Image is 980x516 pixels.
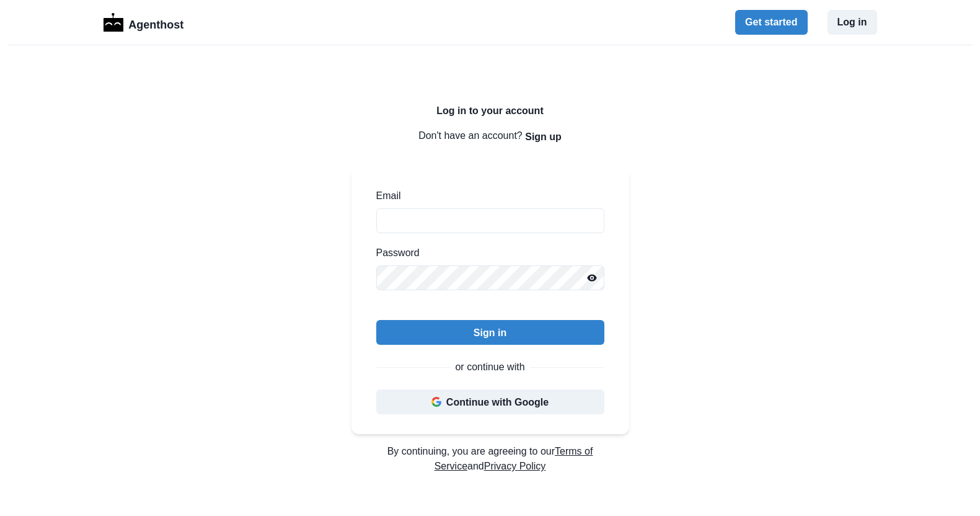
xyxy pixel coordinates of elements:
[104,13,124,32] img: Logo
[376,389,604,414] button: Continue with Google
[351,105,629,117] h2: Log in to your account
[828,10,877,35] button: Log in
[455,360,524,375] p: or continue with
[104,12,184,33] a: LogoAgenthost
[484,461,546,471] a: Privacy Policy
[376,320,604,345] button: Sign in
[376,246,597,260] label: Password
[376,189,597,203] label: Email
[351,124,629,149] p: Don't have an account?
[525,124,562,149] button: Sign up
[580,265,604,290] button: Reveal password
[128,12,183,33] p: Agenthost
[351,444,629,474] p: By continuing, you are agreeing to our and
[735,10,807,35] button: Get started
